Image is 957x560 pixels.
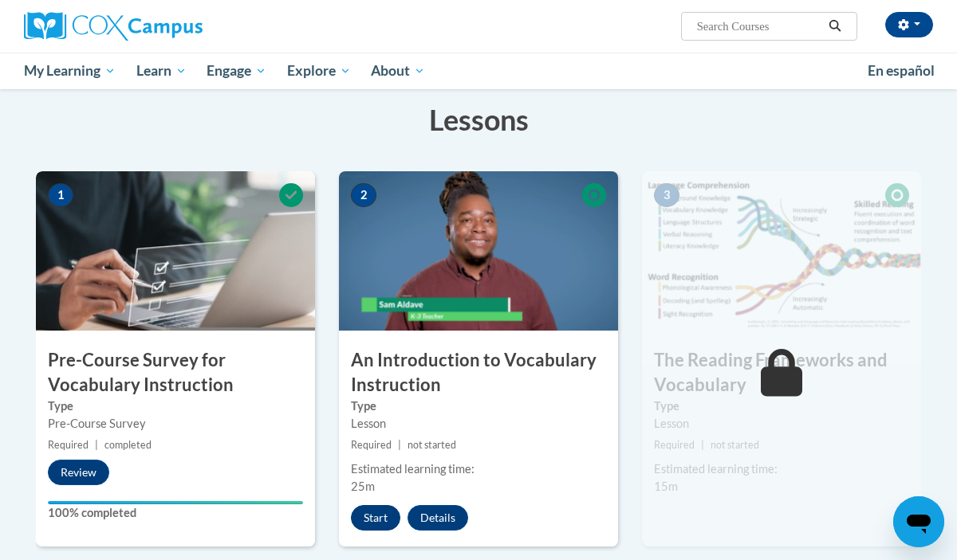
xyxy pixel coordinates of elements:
a: Explore [277,53,361,89]
div: Lesson [654,415,909,433]
span: 3 [654,183,679,207]
span: Learn [136,61,187,80]
img: Course Image [642,171,921,331]
label: Type [654,397,909,415]
span: Required [351,439,392,451]
span: not started [408,439,456,451]
span: Required [654,439,695,451]
div: Your progress [48,501,303,504]
button: Review [48,460,109,485]
span: | [95,439,98,451]
span: Explore [287,61,351,80]
h3: The Reading Frameworks and Vocabulary [642,348,921,397]
span: completed [104,439,152,451]
label: 100% completed [48,504,303,522]
img: Course Image [339,171,618,331]
span: 25m [351,480,375,493]
span: not started [711,439,759,451]
button: Start [351,505,400,531]
a: Cox Campus [24,12,311,41]
a: About [361,53,436,89]
span: En español [868,62,935,79]
span: | [701,439,704,451]
a: Engage [196,53,277,89]
h3: Lessons [36,100,921,139]
h3: Pre-Course Survey for Vocabulary Instruction [36,348,315,397]
span: | [398,439,401,451]
span: 2 [351,183,376,207]
a: Learn [126,53,197,89]
iframe: Button to launch messaging window [893,496,944,547]
label: Type [351,397,606,415]
div: Pre-Course Survey [48,415,303,433]
button: Account Settings [885,12,933,37]
span: Engage [207,61,266,80]
span: Required [48,439,89,451]
input: Search Courses [695,17,823,36]
button: Details [408,505,468,531]
span: My Learning [24,61,116,80]
span: 15m [654,480,678,493]
h3: An Introduction to Vocabulary Instruction [339,348,618,397]
div: Lesson [351,415,606,433]
span: About [371,61,425,80]
img: Course Image [36,171,315,331]
button: Search [823,17,847,36]
img: Cox Campus [24,12,203,41]
div: Estimated learning time: [351,460,606,478]
a: En español [857,54,945,88]
span: 1 [48,183,73,207]
label: Type [48,397,303,415]
div: Estimated learning time: [654,460,909,478]
a: My Learning [14,53,126,89]
div: Main menu [12,53,945,89]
